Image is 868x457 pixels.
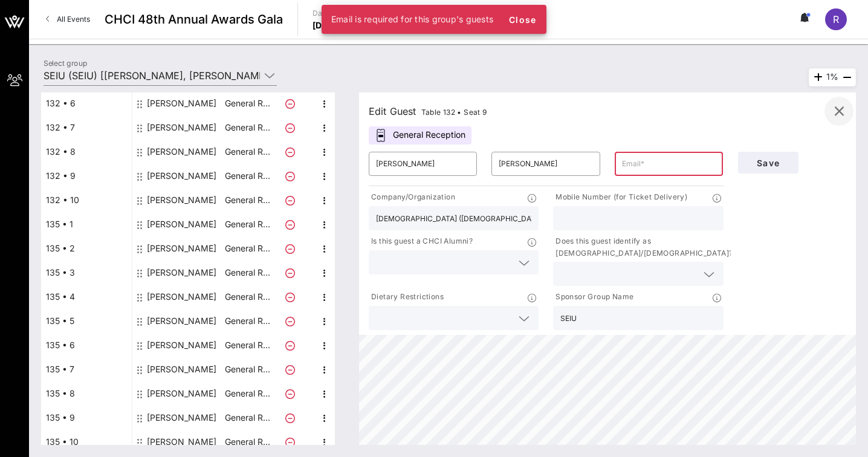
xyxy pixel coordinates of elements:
div: 135 • 2 [41,236,132,261]
div: 132 • 6 [41,91,132,115]
input: Email* [622,154,716,173]
p: Mobile Number (for Ticket Delivery) [553,191,687,204]
div: Edit Guest [369,103,487,120]
p: Dietary Restrictions [369,291,444,303]
div: General Reception [369,126,471,144]
span: Close [508,15,537,25]
p: General R… [223,261,271,285]
div: Max Arias [147,140,216,164]
span: CHCI 48th Annual Awards Gala [105,10,283,28]
div: 135 • 6 [41,333,132,357]
div: Jaime Contreras [147,309,216,333]
div: r [825,8,847,30]
p: General R… [223,236,271,261]
button: Save [738,152,798,173]
div: 132 • 8 [41,140,132,164]
p: General R… [223,309,271,333]
div: Joshua Bernstein [147,430,216,454]
div: 135 • 9 [41,406,132,430]
p: General R… [223,381,271,406]
p: General R… [223,188,271,212]
p: Date [313,7,342,19]
p: Company/Organization [369,191,455,204]
p: General R… [223,164,271,188]
div: 132 • 9 [41,164,132,188]
div: 135 • 1 [41,212,132,236]
label: Select group [44,59,87,68]
div: 135 • 8 [41,381,132,406]
div: Grisell Rodriguez [147,333,216,357]
div: Brenda Bedollasoto [147,164,216,188]
input: First Name* [376,154,470,173]
p: General R… [223,212,271,236]
p: Is this guest a CHCI Alumni? [369,235,473,248]
div: 135 • 4 [41,285,132,309]
div: 132 • 7 [41,115,132,140]
div: Graciela Vergara [147,381,216,406]
button: Close [503,8,542,30]
div: Faith Culbreath [147,212,216,236]
span: Save [748,158,789,168]
div: Israel Melendez [147,357,216,381]
span: All Events [57,15,90,24]
p: Sponsor Group Name [553,291,633,303]
div: Jennifer Gonclaves [147,188,216,212]
p: General R… [223,140,271,164]
p: General R… [223,285,271,309]
span: Email is required for this group's guests [331,14,493,24]
p: General R… [223,91,271,115]
p: General R… [223,115,271,140]
div: 135 • 10 [41,430,132,454]
p: General R… [223,406,271,430]
div: Roxana Rivera [147,91,216,115]
span: r [833,13,839,25]
div: Susan Naranjo [147,115,216,140]
div: Mairym Ramos [147,406,216,430]
input: Last Name* [499,154,592,173]
div: Becky Wasserman [147,285,216,309]
div: Lety Salcedo [147,261,216,285]
a: All Events [39,10,97,29]
div: 135 • 5 [41,309,132,333]
p: General R… [223,357,271,381]
p: General R… [223,430,271,454]
span: Table 132 • Seat 9 [421,108,487,117]
div: Stephanie Felix [147,236,216,261]
p: Does this guest identify as [DEMOGRAPHIC_DATA]/[DEMOGRAPHIC_DATA]? [553,235,733,259]
div: 132 • 10 [41,188,132,212]
p: [DATE] [313,19,342,31]
p: General R… [223,333,271,357]
div: 135 • 3 [41,261,132,285]
div: 1% [809,68,856,86]
div: 135 • 7 [41,357,132,381]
